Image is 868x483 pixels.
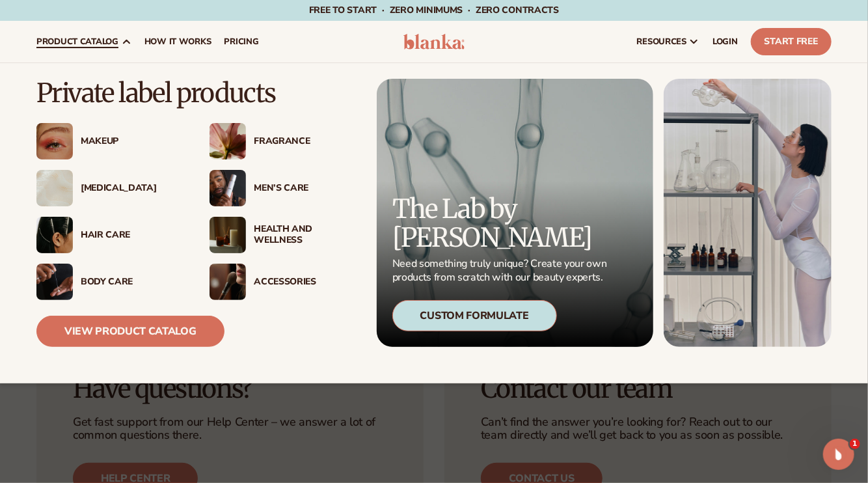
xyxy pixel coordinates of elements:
[309,4,559,16] span: Free to start · ZERO minimums · ZERO contracts
[637,36,686,47] span: resources
[823,439,854,470] iframe: Intercom live chat
[254,183,357,194] div: Men’s Care
[254,224,357,246] div: Health And Wellness
[36,123,183,159] a: Female with glitter eye makeup. Makeup
[36,316,224,347] a: View Product Catalog
[36,36,118,47] span: product catalog
[36,264,73,300] img: Male hand applying moisturizer.
[664,79,832,347] img: Female in lab with equipment.
[850,439,860,449] span: 1
[81,136,183,147] div: Makeup
[36,123,73,159] img: Female with glitter eye makeup.
[210,217,357,253] a: Candles and incense on table. Health And Wellness
[30,21,138,62] a: product catalog
[36,217,183,253] a: Female hair pulled back with clips. Hair Care
[36,170,183,206] a: Cream moisturizer swatch. [MEDICAL_DATA]
[403,34,465,49] img: logo
[631,21,706,62] a: resources
[210,264,246,300] img: Female with makeup brush.
[36,217,73,253] img: Female hair pulled back with clips.
[210,170,357,206] a: Male holding moisturizer bottle. Men’s Care
[254,277,357,288] div: Accessories
[751,28,832,55] a: Start Free
[36,79,357,107] p: Private label products
[217,21,265,62] a: pricing
[81,183,183,194] div: [MEDICAL_DATA]
[81,230,183,241] div: Hair Care
[254,136,357,147] div: Fragrance
[392,195,611,252] p: The Lab by [PERSON_NAME]
[36,264,183,300] a: Male hand applying moisturizer. Body Care
[706,21,744,62] a: LOGIN
[210,264,357,300] a: Female with makeup brush. Accessories
[210,123,246,159] img: Pink blooming flower.
[210,217,246,253] img: Candles and incense on table.
[377,79,654,347] a: Microscopic product formula. The Lab by [PERSON_NAME] Need something truly unique? Create your ow...
[138,21,218,62] a: How It Works
[210,170,246,206] img: Male holding moisturizer bottle.
[712,36,738,47] span: LOGIN
[392,257,611,284] p: Need something truly unique? Create your own products from scratch with our beauty experts.
[224,36,258,47] span: pricing
[392,300,557,331] div: Custom Formulate
[210,123,357,159] a: Pink blooming flower. Fragrance
[144,36,211,47] span: How It Works
[36,170,73,206] img: Cream moisturizer swatch.
[81,277,183,288] div: Body Care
